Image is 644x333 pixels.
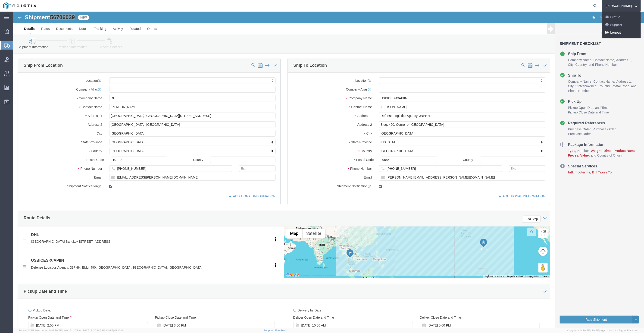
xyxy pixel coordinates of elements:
[19,329,72,332] span: Server: 2025.18.0-daa1fe12ee7
[75,329,124,332] span: Client: 2025.18.0-7346316
[602,13,641,21] a: Profile
[275,329,287,332] a: Feedback
[567,329,638,333] span: Copyright © [DATE]-[DATE] Agistix Inc., All Rights Reserved
[606,3,632,8] span: Nicholas Blandy
[3,2,36,9] img: logo
[54,329,72,332] span: [DATE] 10:04:51
[13,12,644,328] iframe: FS Legacy Container
[264,329,275,332] a: Support
[605,3,638,9] button: [PERSON_NAME]
[602,29,641,37] a: Logout
[106,329,124,332] span: [DATE] 08:10:16
[602,21,641,29] a: Support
